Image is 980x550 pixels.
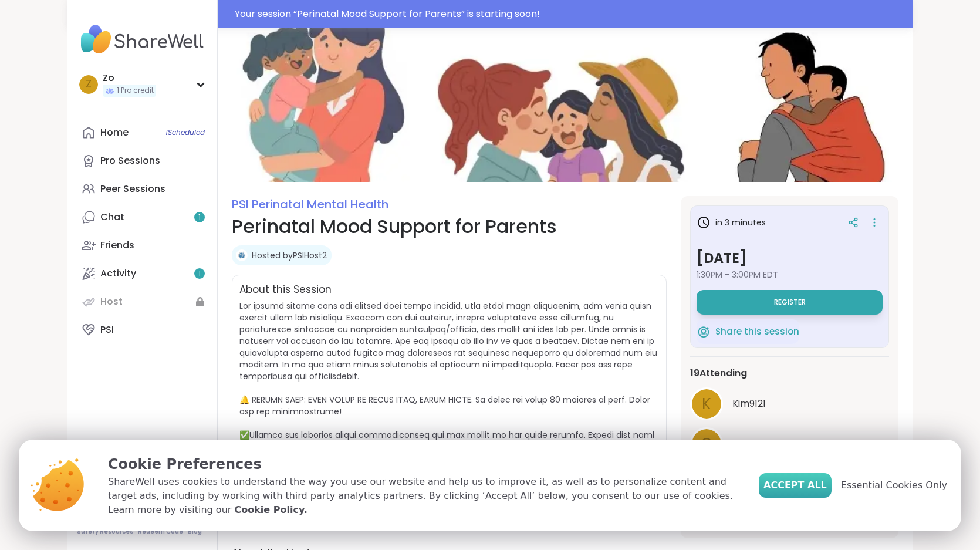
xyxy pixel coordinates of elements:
div: Your session “ Perinatal Mood Support for Parents ” is starting soon! [235,7,905,21]
a: Hosted byPSIHost2 [252,249,327,261]
span: catgreen1015 [732,437,793,451]
p: Cookie Preferences [108,454,740,475]
a: Home1Scheduled [77,119,208,147]
span: Kim9121 [732,397,766,411]
span: Essential Cookies Only [841,478,947,492]
div: Host [100,295,123,308]
div: Friends [100,239,134,252]
h1: Perinatal Mood Support for Parents [232,212,667,241]
img: Perinatal Mood Support for Parents cover image [218,28,913,182]
a: Blog [188,528,202,536]
span: 1 [198,269,201,279]
img: ShareWell Logomark [697,325,711,339]
span: 1 Scheduled [165,128,205,137]
h3: in 3 minutes [697,215,766,230]
div: Activity [100,267,136,280]
div: PSI [100,323,114,336]
a: PSI [77,316,208,344]
span: 19 Attending [690,366,747,380]
a: Host [77,288,208,316]
a: Cookie Policy. [234,503,307,517]
span: Share this session [715,325,799,339]
span: c [701,433,712,455]
div: Home [100,126,129,139]
span: Register [774,298,806,307]
span: Accept All [763,478,827,492]
span: Lor ipsumd sitame cons adi elitsed doei tempo incidid, utla etdol magn aliquaenim, adm venia quis... [239,300,657,523]
img: PSIHost2 [236,249,248,261]
div: Zo [103,72,156,85]
a: Chat1 [77,203,208,231]
h3: [DATE] [697,248,883,269]
div: Peer Sessions [100,183,165,195]
span: K [702,393,711,416]
span: 1 Pro credit [117,86,154,96]
a: ccatgreen1015 [690,427,889,460]
img: ShareWell Nav Logo [77,19,208,60]
p: ShareWell uses cookies to understand the way you use our website and help us to improve it, as we... [108,475,740,517]
span: 1:30PM - 3:00PM EDT [697,269,883,281]
div: Chat [100,211,124,224]
span: 1 [198,212,201,222]
a: Peer Sessions [77,175,208,203]
a: Friends [77,231,208,259]
a: Redeem Code [138,528,183,536]
h2: About this Session [239,282,332,298]
a: Safety Resources [77,528,133,536]
a: Activity1 [77,259,208,288]
button: Register [697,290,883,315]
a: KKim9121 [690,387,889,420]
span: Z [86,77,92,92]
button: Accept All [759,473,832,498]
div: Pro Sessions [100,154,160,167]
button: Share this session [697,319,799,344]
a: Pro Sessions [77,147,208,175]
a: PSI Perinatal Mental Health [232,196,388,212]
